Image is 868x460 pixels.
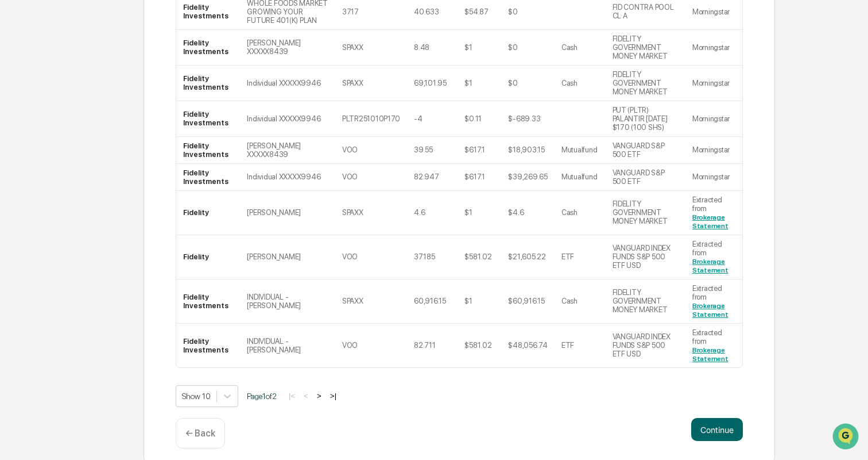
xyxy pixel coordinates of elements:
div: Past conversations [11,128,77,137]
span: • [95,187,99,197]
td: Mutualfund [555,137,606,164]
td: Extracted from [685,324,742,367]
a: 🗄️Attestations [79,231,147,251]
td: ETF [555,324,606,367]
img: 1746055101610-c473b297-6a78-478c-a979-82029cc54cd1 [23,188,32,197]
td: Fidelity Investments [176,66,240,101]
span: [PERSON_NAME] [36,187,93,197]
td: Individual XXXXX9946 [240,66,335,101]
td: $18,903.15 [501,137,554,164]
td: 82.711 [407,324,458,367]
td: $21,605.22 [501,235,554,279]
iframe: Open customer support [831,422,862,453]
td: INDIVIDUAL - [PERSON_NAME] [240,324,335,367]
td: 4.6 [407,191,458,235]
a: Brokerage Statement [692,258,728,274]
button: >| [327,391,340,401]
div: Start new chat [52,88,188,99]
td: Fidelity Investments [176,279,240,324]
td: $581.02 [458,235,501,279]
td: [PERSON_NAME] XXXXX8439 [240,30,335,66]
td: Morningstar [685,101,742,137]
div: 🗄️ [83,236,92,246]
td: FIDELITY GOVERNMENT MONEY MARKET [606,30,685,66]
button: Continue [691,418,743,441]
td: SPAXX [335,66,407,101]
td: Cash [555,30,606,66]
td: FIDELITY GOVERNMENT MONEY MARKET [606,279,685,324]
button: |< [285,391,299,401]
a: Powered byPylon [81,285,139,294]
span: Page 1 of 2 [247,392,277,401]
td: VOO [335,324,407,367]
span: Pylon [114,285,139,294]
td: Morningstar [685,30,742,66]
td: Extracted from [685,279,742,324]
td: Fidelity Investments [176,324,240,367]
td: FIDELITY GOVERNMENT MONEY MARKET [606,66,685,101]
span: • [95,156,99,166]
td: [PERSON_NAME] XXXXX8439 [240,137,335,164]
td: Cash [555,66,606,101]
span: Attestations [95,235,142,247]
td: Extracted from [685,191,742,235]
td: $0.11 [458,101,501,137]
td: VOO [335,235,407,279]
td: $39,269.65 [501,164,554,191]
a: Brokerage Statement [692,213,728,230]
a: 🖐️Preclearance [7,231,79,251]
td: PUT (PLTR) PALANTIR [DATE] $170 (100 SHS) [606,101,685,137]
td: $1 [458,191,501,235]
td: Fidelity Investments [176,164,240,191]
td: $60,916.15 [501,279,554,324]
button: < [300,391,312,401]
td: 69,101.95 [407,66,458,101]
td: 39.55 [407,137,458,164]
div: We're available if you need us! [52,99,158,109]
div: 🖐️ [11,236,21,246]
td: PLTR251010P170 [335,101,407,137]
td: Fidelity Investments [176,30,240,66]
button: Start new chat [195,91,209,105]
span: Preclearance [23,235,74,247]
span: Data Lookup [23,257,72,269]
button: > [313,391,325,401]
td: [PERSON_NAME] [240,235,335,279]
td: Morningstar [685,164,742,191]
td: FIDELITY GOVERNMENT MONEY MARKET [606,191,685,235]
td: VANGUARD S&P 500 ETF [606,137,685,164]
td: $1 [458,279,501,324]
td: VOO [335,164,407,191]
span: [PERSON_NAME] [36,156,93,166]
a: Brokerage Statement [692,346,728,363]
img: 8933085812038_c878075ebb4cc5468115_72.jpg [24,88,45,109]
span: 59 seconds ago [102,156,156,166]
td: $-689.33 [501,101,554,137]
div: 🔎 [11,258,21,267]
td: SPAXX [335,191,407,235]
button: See all [178,125,209,139]
td: Mutualfund [555,164,606,191]
td: 37.185 [407,235,458,279]
td: Individual XXXXX9946 [240,101,335,137]
td: $617.1 [458,164,501,191]
td: Fidelity [176,235,240,279]
td: Morningstar [685,137,742,164]
td: VANGUARD INDEX FUNDS S&P 500 ETF USD [606,235,685,279]
td: $617.1 [458,137,501,164]
td: 60,916.15 [407,279,458,324]
a: Brokerage Statement [692,302,728,319]
td: Fidelity [176,191,240,235]
td: Individual XXXXX9946 [240,164,335,191]
td: Extracted from [685,235,742,279]
span: [DATE] [102,187,125,197]
td: -4 [407,101,458,137]
td: 82.947 [407,164,458,191]
td: VOO [335,137,407,164]
td: $48,056.74 [501,324,554,367]
td: $0 [501,66,554,101]
td: Cash [555,191,606,235]
td: INDIVIDUAL - [PERSON_NAME] [240,279,335,324]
